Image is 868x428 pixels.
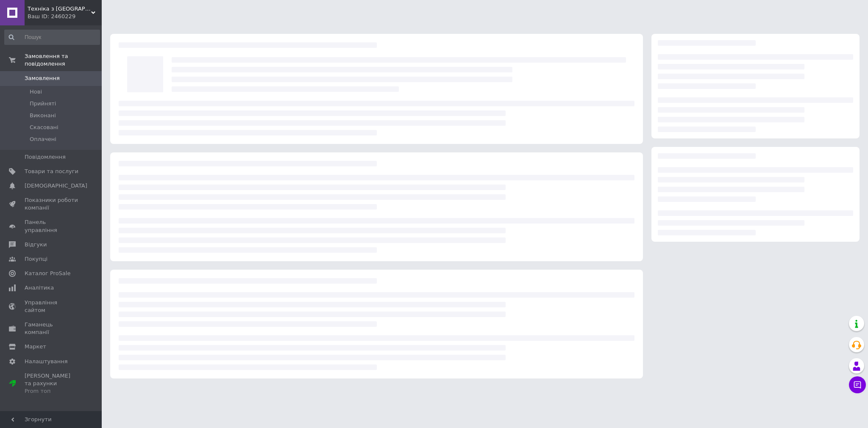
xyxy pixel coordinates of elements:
span: Панель управління [25,218,78,234]
span: Маркет [25,343,46,351]
span: Прийняті [30,100,56,108]
div: Prom топ [25,387,78,395]
span: Покупці [25,255,47,263]
span: Скасовані [30,124,58,131]
span: Замовлення [25,75,60,82]
span: Відгуки [25,241,47,249]
span: Аналітика [25,284,54,292]
span: Показники роботи компанії [25,196,78,212]
span: Виконані [30,112,56,119]
input: Пошук [4,30,100,45]
span: Товари та послуги [25,168,78,175]
button: Чат з покупцем [849,376,866,393]
span: Оплачені [30,135,56,143]
div: Ваш ID: 2460229 [28,13,102,20]
span: Налаштування [25,358,68,365]
span: Гаманець компанії [25,321,78,336]
span: Замовлення та повідомлення [25,52,102,68]
span: Повідомлення [25,153,66,161]
span: [DEMOGRAPHIC_DATA] [25,182,87,190]
span: Каталог ProSale [25,270,70,277]
span: Управління сайтом [25,299,78,314]
span: [PERSON_NAME] та рахунки [25,372,78,395]
span: Техніка з Німеччини та США, (Нова та Вживана) [28,5,91,13]
span: Нові [30,88,42,96]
